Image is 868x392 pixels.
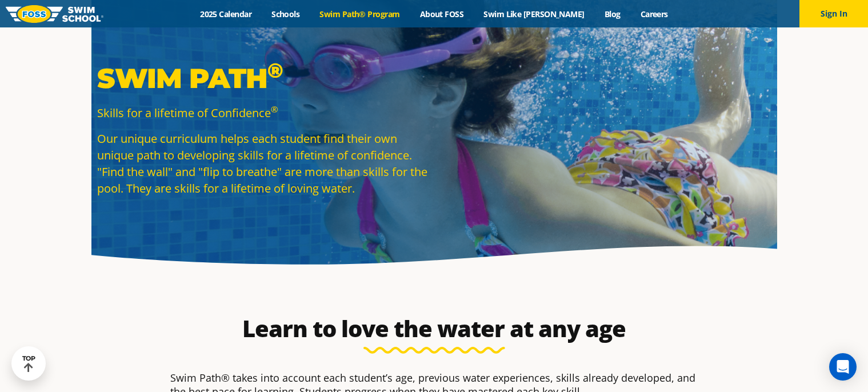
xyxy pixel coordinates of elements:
[97,61,429,95] p: Swim Path
[190,9,262,19] a: 2025 Calendar
[262,9,310,19] a: Schools
[474,9,595,19] a: Swim Like [PERSON_NAME]
[829,353,857,381] div: Open Intercom Messenger
[271,103,278,115] sup: ®
[310,9,410,19] a: Swim Path® Program
[97,105,429,121] p: Skills for a lifetime of Confidence
[410,9,474,19] a: About FOSS
[22,355,35,373] div: TOP
[267,58,283,83] sup: ®
[594,9,630,19] a: Blog
[165,315,704,342] h2: Learn to love the water at any age
[6,5,103,23] img: FOSS Swim School Logo
[630,9,678,19] a: Careers
[97,130,429,197] p: Our unique curriculum helps each student find their own unique path to developing skills for a li...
